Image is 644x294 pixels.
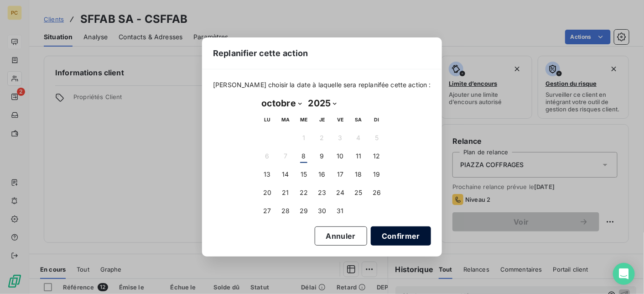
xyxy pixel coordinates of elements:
th: vendredi [331,110,349,129]
button: 21 [276,184,295,202]
button: 2 [313,129,331,147]
button: 31 [331,202,349,220]
button: 9 [313,147,331,165]
button: 29 [295,202,313,220]
th: lundi [258,110,276,129]
button: 15 [295,165,313,184]
button: 14 [276,165,295,184]
button: 17 [331,165,349,184]
button: 12 [368,147,386,165]
button: 7 [276,147,295,165]
button: 13 [258,165,276,184]
button: 3 [331,129,349,147]
button: 20 [258,184,276,202]
button: 28 [276,202,295,220]
button: 1 [295,129,313,147]
button: 30 [313,202,331,220]
button: 18 [349,165,368,184]
button: 24 [331,184,349,202]
th: dimanche [368,110,386,129]
button: 23 [313,184,331,202]
button: Annuler [315,226,367,246]
th: mardi [276,110,295,129]
span: Replanifier cette action [213,47,308,59]
th: jeudi [313,110,331,129]
th: samedi [349,110,368,129]
button: 16 [313,165,331,184]
span: [PERSON_NAME] choisir la date à laquelle sera replanifée cette action : [213,80,431,89]
button: 10 [331,147,349,165]
button: 22 [295,184,313,202]
button: 25 [349,184,368,202]
button: 27 [258,202,276,220]
th: mercredi [295,110,313,129]
button: 11 [349,147,368,165]
button: 4 [349,129,368,147]
div: Open Intercom Messenger [613,263,635,285]
button: 6 [258,147,276,165]
button: 8 [295,147,313,165]
button: 19 [368,165,386,184]
button: 5 [368,129,386,147]
button: 26 [368,184,386,202]
button: Confirmer [371,226,431,246]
